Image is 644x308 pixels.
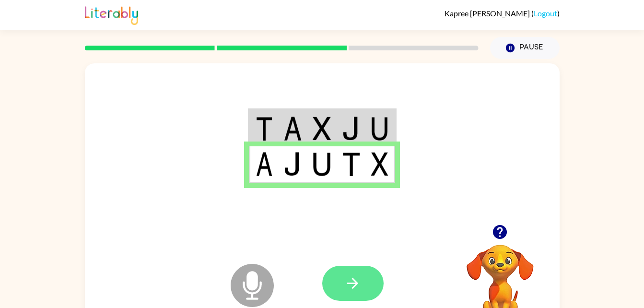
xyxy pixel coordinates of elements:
img: t [256,117,273,141]
div: ( ) [445,9,560,18]
img: a [283,117,302,141]
img: a [256,152,273,176]
img: u [313,152,331,176]
img: Literably [85,4,138,25]
img: j [342,117,360,141]
button: Pause [490,37,560,59]
img: u [371,117,388,141]
span: Kapree [PERSON_NAME] [445,9,531,18]
img: j [283,152,302,176]
a: Logout [534,9,557,18]
img: x [313,117,331,141]
img: t [342,152,360,176]
img: x [371,152,388,176]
